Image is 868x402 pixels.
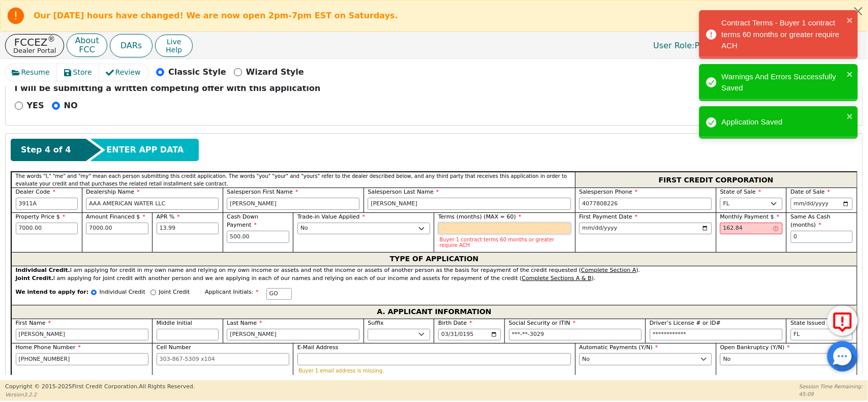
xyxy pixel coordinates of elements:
[157,320,192,326] span: Middle Initial
[16,353,148,365] input: 303-867-5309 x104
[157,213,180,220] span: APR %
[579,213,638,220] span: First Payment Date
[720,223,783,235] input: Hint: 1214.73
[799,390,863,398] p: 45:09
[106,144,184,156] span: ENTER APP DATA
[5,64,57,81] button: Resume
[16,267,70,273] strong: Individual Credit.
[75,46,99,54] p: FCC
[57,64,100,81] button: Store
[21,67,50,78] span: Resume
[16,320,51,326] span: First Name
[27,100,44,112] p: YES
[390,253,479,266] span: TYPE OF APPLICATION
[159,288,190,297] p: Joint Credit
[579,189,638,195] span: Salesperson Phone
[227,213,258,229] span: Cash Down Payment
[16,344,81,351] span: Home Phone Number
[791,320,831,326] span: State Issued
[166,46,182,54] span: Help
[297,213,365,220] span: Trade-in Value Applied
[227,189,298,195] span: Salesperson First Name
[64,100,78,112] p: NO
[847,110,854,122] button: close
[791,231,853,243] input: 0
[722,71,844,94] div: Warnings And Errors Successfully Saved
[34,11,398,20] b: Our [DATE] hours have changed! We are now open 2pm-7pm EST on Saturdays.
[227,320,262,326] span: Last Name
[11,172,575,188] div: The words "I," "me" and "my" mean each person submitting this credit application. The words "you"...
[579,198,712,210] input: 303-867-5309 x104
[166,38,182,46] span: Live
[67,34,107,57] button: AboutFCC
[16,288,89,305] span: We intend to apply for:
[643,36,736,55] p: Primary
[847,68,854,80] button: close
[720,189,761,195] span: State of Sale
[368,189,439,195] span: Salesperson Last Name
[791,189,830,195] span: Date of Sale
[438,329,501,341] input: YYYY-MM-DD
[827,305,858,336] button: Report Error to FCC
[791,213,831,229] span: Same As Cash (months)
[157,353,289,365] input: 303-867-5309 x104
[5,34,64,57] button: FCCEZ®Dealer Portal
[115,67,141,78] span: Review
[720,344,790,351] span: Open Bankruptcy (Y/N)
[15,82,854,95] p: I will be submitting a written competing offer with this application
[581,267,636,273] u: Complete Section A
[21,144,71,156] span: Step 4 of 4
[157,344,191,351] span: Cell Number
[16,275,53,282] strong: Joint Credit.
[650,320,721,326] span: Driver’s License # or ID#
[5,391,195,398] p: Version 3.2.2
[509,320,576,326] span: Social Security or ITIN
[439,237,570,248] p: Buyer 1 contract terms 60 months or greater require ACH
[13,37,56,47] p: FCCEZ
[16,266,853,275] div: I am applying for credit in my own name and relying on my own income or assets and not the income...
[720,213,780,220] span: Monthly Payment $
[298,368,570,374] p: Buyer 1 email address is missing.
[643,36,736,55] a: User Role:Primary
[16,189,55,195] span: Dealer Code
[48,35,55,44] sup: ®
[13,47,56,54] p: Dealer Portal
[799,383,863,390] p: Session Time Remaining:
[368,320,383,326] span: Suffix
[722,116,844,128] div: Application Saved
[100,288,145,297] p: Individual Credit
[579,223,712,235] input: YYYY-MM-DD
[16,213,66,220] span: Property Price $
[438,320,472,326] span: Birth Date
[205,289,259,295] span: Applicant Initials:
[73,67,92,78] span: Store
[659,173,773,187] span: FIRST CREDIT CORPORATION
[509,329,642,341] input: 000-00-0000
[791,198,853,210] input: YYYY-MM-DD
[139,383,195,390] span: All Rights Reserved.
[297,344,339,351] span: E-Mail Address
[579,344,658,351] span: Automatic Payments (Y/N)
[522,275,591,282] u: Complete Sections A & B
[155,35,193,57] button: LiveHelp
[86,213,145,220] span: Amount Financed $
[157,223,219,235] input: xx.xx%
[377,305,491,319] span: A. APPLICANT INFORMATION
[99,64,148,81] button: Review
[653,41,695,50] span: User Role :
[86,189,140,195] span: Dealership Name
[722,17,844,52] div: Contract Terms - Buyer 1 contract terms 60 months or greater require ACH
[5,383,195,391] p: Copyright © 2015- 2025 First Credit Corporation.
[75,37,99,45] p: About
[110,34,153,57] button: DARs
[847,14,854,26] button: close
[438,213,516,220] span: Terms (months) (MAX = 60)
[168,66,226,78] p: Classic Style
[16,274,853,283] div: I am applying for joint credit with another person and we are applying in each of our names and r...
[246,66,304,78] p: Wizard Style
[849,1,867,21] button: Close alert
